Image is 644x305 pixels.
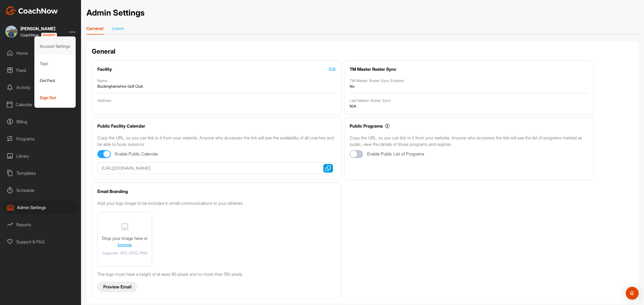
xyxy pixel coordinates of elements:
div: Email Branding [97,188,128,195]
h1: Admin Settings [86,7,145,19]
div: N/A [350,103,588,109]
div: The logo must have a height of at least 80 pixels and no more than 150 pixels. [97,271,336,277]
div: Add your logo image to be included in email communications to your athletes. [97,200,336,206]
div: Reports [3,218,79,231]
a: Users [112,25,124,34]
div: Admin Settings [3,201,79,214]
p: Preview Email [103,284,131,290]
button: Copy [323,164,333,173]
div: Tags [34,55,76,72]
div: Feed [3,64,79,77]
span: Enable Public Calendar [115,151,158,157]
div: Last Master Roster Sync [350,98,588,103]
div: Public Programs [350,123,383,129]
div: Home [3,46,79,60]
div: Edit [329,66,336,72]
div: Library [3,149,79,163]
div: Sign Out [34,89,76,106]
div: Address [97,98,336,103]
div: Schedule [3,184,79,197]
a: browse [118,242,132,247]
div: [PERSON_NAME] [20,27,57,31]
div: Name [97,78,336,83]
div: Facility [97,66,112,72]
div: Get Paid [34,72,76,89]
button: Preview Email [97,282,137,292]
img: square_e7f01a7cdd3d5cba7fa3832a10add056.jpg [5,26,17,38]
div: Account Settings [34,38,76,55]
div: Activity [3,81,79,94]
img: svg+xml;base64,PHN2ZyB3aWR0aD0iMjQiIGhlaWdodD0iMjQiIHZpZXdCb3g9IjAgMCAyNCAyNCIgZmlsbD0ibm9uZSIgeG... [121,223,129,235]
div: Billing [3,115,79,128]
div: Open Intercom Messenger [626,287,639,300]
div: Buckinghamshire Golf Club [97,83,336,89]
div: Calendar [3,98,79,111]
p: Drop your image here or [102,235,148,241]
p: Copy the URL, so you can link to it from your website. Anyone who accesses the link will see the ... [97,135,336,147]
img: Copy [325,166,331,171]
a: General [86,25,104,34]
p: Supports: JPG, JPEG, PNG [102,250,148,256]
div: Support & FAQ [3,235,79,248]
h2: General [92,47,115,56]
div: Public Facility Calendar [97,123,145,129]
div: TM Master Roster Sync Enabled [350,78,588,83]
div: TM Master Roster Sync [350,66,396,72]
img: CoachNow acadmey [41,33,57,37]
img: CoachNow [5,6,58,15]
div: No [350,83,588,89]
div: CoachNow [20,33,57,37]
div: Programs [3,132,79,146]
p: Copy the URL, so you can link to it from your website. Anyone who accesses the link will see the ... [350,135,588,147]
span: Enable Public List of Programs [367,151,424,157]
div: Templates [3,166,79,180]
